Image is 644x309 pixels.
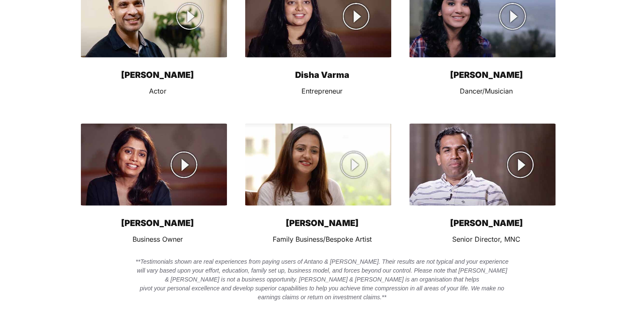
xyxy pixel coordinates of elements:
[409,124,556,206] img: Anshul
[285,218,358,228] strong: [PERSON_NAME]
[81,124,227,206] img: Chandrika
[450,70,523,80] strong: [PERSON_NAME]
[450,218,523,228] strong: [PERSON_NAME]
[121,218,194,228] strong: [PERSON_NAME]
[408,232,565,246] p: Senior Director, MNC
[295,70,349,80] strong: Disha Varma
[140,285,504,301] em: pivot your personal excellence and develop superior capabilities to help you achieve time compres...
[243,232,401,246] p: Family Business/Bespoke Artist
[243,84,401,98] p: Entrepreneur
[245,124,391,206] img: Sonika
[408,84,565,98] p: Dancer/Musician
[135,258,509,283] em: **Testimonials shown are real experiences from paying users of Antano & [PERSON_NAME]. Their resu...
[79,232,236,246] p: Business Owner
[79,84,236,98] p: Actor
[121,70,194,80] strong: [PERSON_NAME]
